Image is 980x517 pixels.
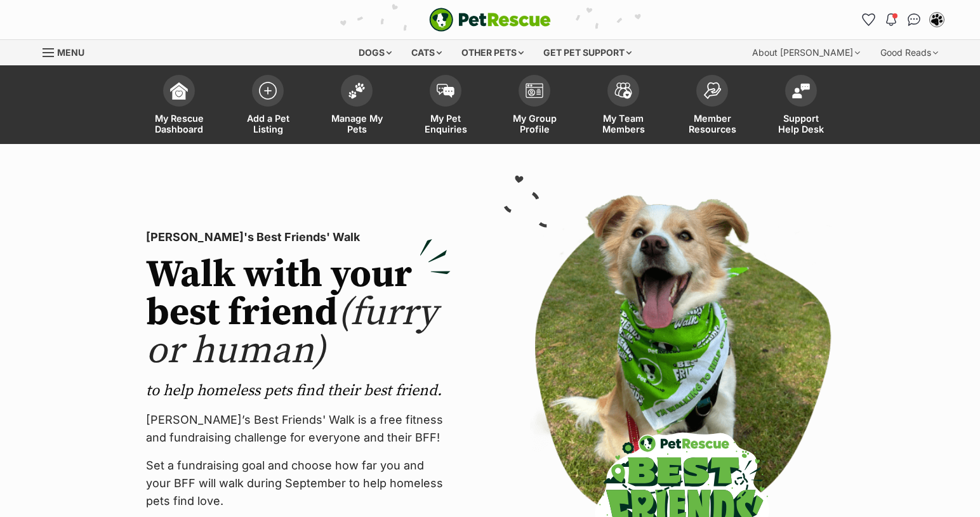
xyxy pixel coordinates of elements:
h2: Walk with your best friend [146,256,451,370]
span: Add a Pet Listing [239,113,296,134]
a: Member Resources [668,69,757,144]
span: My Group Profile [506,113,563,134]
img: add-pet-listing-icon-0afa8454b4691262ce3f59096e99ab1cd57d4a30225e0717b998d2c9b9846f56.svg [259,82,277,100]
img: logo-e224e6f780fb5917bec1dbf3a21bbac754714ae5b6737aabdf751b685950b380.svg [429,8,551,32]
div: Good Reads [871,40,947,65]
img: team-members-icon-5396bd8760b3fe7c0b43da4ab00e1e3bb1a5d9ba89233759b79545d2d3fc5d0d.svg [614,82,632,99]
img: group-profile-icon-3fa3cf56718a62981997c0bc7e787c4b2cf8bcc04b72c1350f741eb67cf2f40e.svg [526,83,543,98]
span: (furry or human) [146,289,437,375]
img: pet-enquiries-icon-7e3ad2cf08bfb03b45e93fb7055b45f3efa6380592205ae92323e6603595dc1f.svg [437,84,454,98]
span: My Pet Enquiries [417,113,474,134]
p: [PERSON_NAME]'s Best Friends' Walk [146,228,451,246]
span: Support Help Desk [772,113,830,134]
a: Support Help Desk [757,69,845,144]
img: manage-my-pets-icon-02211641906a0b7f246fdf0571729dbe1e7629f14944591b6c1af311fb30b64b.svg [348,82,366,99]
img: Lynda Smith profile pic [930,13,943,26]
img: dashboard-icon-eb2f2d2d3e046f16d808141f083e7271f6b2e854fb5c12c21221c1fb7104beca.svg [170,82,188,100]
div: Other pets [453,40,533,65]
span: Member Resources [684,113,741,134]
a: My Group Profile [490,69,579,144]
span: My Rescue Dashboard [150,113,208,134]
img: chat-41dd97257d64d25036548639549fe6c8038ab92f7586957e7f3b1b290dea8141.svg [908,13,921,26]
ul: Account quick links [858,10,947,30]
a: Add a Pet Listing [223,69,312,144]
div: Get pet support [534,40,640,65]
a: My Pet Enquiries [401,69,490,144]
div: Dogs [350,40,401,65]
span: Manage My Pets [328,113,385,134]
button: My account [927,10,947,30]
div: About [PERSON_NAME] [743,40,869,65]
p: Set a fundraising goal and choose how far you and your BFF will walk during September to help hom... [146,457,451,510]
a: Conversations [904,10,924,30]
p: to help homeless pets find their best friend. [146,381,451,401]
img: member-resources-icon-8e73f808a243e03378d46382f2149f9095a855e16c252ad45f914b54edf8863c.svg [703,82,721,99]
span: Menu [57,47,84,58]
img: notifications-46538b983faf8c2785f20acdc204bb7945ddae34d4c08c2a6579f10ce5e182be.svg [886,13,896,26]
img: help-desk-icon-fdf02630f3aa405de69fd3d07c3f3aa587a6932b1a1747fa1d2bba05be0121f9.svg [792,83,810,98]
a: Manage My Pets [312,69,401,144]
button: Notifications [881,10,901,30]
a: Favourites [858,10,878,30]
a: My Rescue Dashboard [135,69,223,144]
a: My Team Members [579,69,668,144]
a: Menu [43,40,93,63]
span: My Team Members [595,113,652,134]
div: Cats [402,40,451,65]
p: [PERSON_NAME]’s Best Friends' Walk is a free fitness and fundraising challenge for everyone and t... [146,411,451,447]
a: PetRescue [429,8,551,32]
